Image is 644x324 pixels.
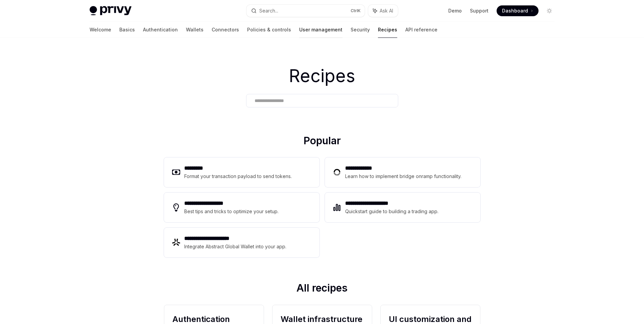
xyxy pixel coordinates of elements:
h2: Popular [164,134,480,149]
img: light logo [90,6,132,16]
div: Search... [259,7,278,15]
a: Demo [448,7,462,14]
a: Support [470,7,488,14]
a: Recipes [378,22,397,38]
a: **** ****Format your transaction payload to send tokens. [164,157,319,187]
div: Format your transaction payload to send tokens. [184,172,292,180]
span: Ask AI [380,7,393,14]
a: Welcome [90,22,111,38]
a: Connectors [212,22,239,38]
a: Authentication [143,22,178,38]
button: Search...CtrlK [246,5,365,17]
a: Policies & controls [247,22,291,38]
a: Dashboard [497,5,539,16]
span: Dashboard [502,7,528,14]
a: Wallets [186,22,204,38]
a: User management [299,22,342,38]
button: Ask AI [368,5,398,17]
div: Learn how to implement bridge onramp functionality. [345,172,463,180]
h2: All recipes [164,282,480,297]
div: Best tips and tricks to optimize your setup. [184,207,280,216]
button: Toggle dark mode [544,5,555,16]
a: API reference [405,22,437,38]
a: Basics [119,22,135,38]
div: Integrate Abstract Global Wallet into your app. [184,243,287,251]
a: Security [351,22,370,38]
div: Quickstart guide to building a trading app. [345,207,439,216]
span: Ctrl K [351,8,361,14]
a: **** **** ***Learn how to implement bridge onramp functionality. [325,157,480,187]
